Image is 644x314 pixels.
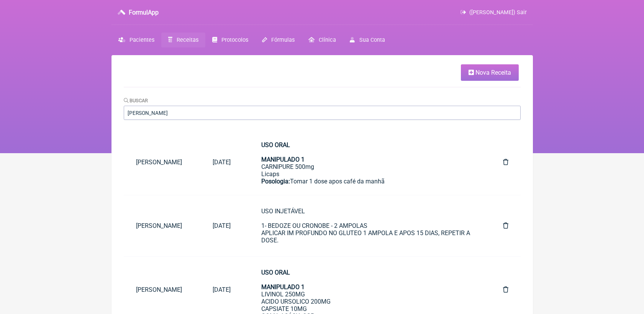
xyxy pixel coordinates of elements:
span: Receitas [177,37,198,43]
a: [DATE] [200,280,243,299]
a: ([PERSON_NAME]) Sair [460,9,526,16]
span: ([PERSON_NAME]) Sair [469,9,527,16]
a: Pacientes [111,33,161,47]
a: Fórmulas [255,33,302,47]
span: Nova Receita [475,69,511,76]
a: Protocolos [205,33,255,47]
a: Clínica [302,33,343,47]
strong: USO ORAL MANIPULADO 1 [261,269,305,291]
span: Clínica [319,37,336,43]
a: [PERSON_NAME] [124,216,200,235]
a: [DATE] [200,152,243,172]
a: USO ORALMANIPULADO 1CARNIPURE 500mgLicapsPosologia:Tomar 1 dose apos café da manhãSuplemento:1- C... [249,135,485,189]
a: Sua Conta [343,33,392,47]
h3: FormulApp [129,9,159,16]
a: [DATE] [200,216,243,235]
strong: Posologia: [261,178,290,185]
span: Sua Conta [359,37,385,43]
a: [PERSON_NAME] [124,152,200,172]
a: USO INJETÁVEL1- BEDOZE OU CRONOBE - 2 AMPOLASAPLICAR IM PROFUNDO NO GLUTEO 1 AMPOLA E APOS 15 DIA... [249,201,485,250]
a: Nova Receita [461,64,519,81]
a: [PERSON_NAME] [124,280,200,299]
a: Receitas [161,33,205,47]
div: USO INJETÁVEL 1- BEDOZE OU CRONOBE - 2 AMPOLAS APLICAR IM PROFUNDO NO GLUTEO 1 AMPOLA E APOS 15 D... [261,208,472,244]
span: Pacientes [129,37,154,43]
span: Fórmulas [271,37,295,43]
input: Paciente ou conteúdo da fórmula [124,106,521,120]
div: CARNIPURE 500mg Licaps Tomar 1 dose apos café da manhã Tomar 1 medidor apos refeição (café da man... [261,141,472,258]
label: Buscar [124,98,148,103]
strong: USO ORAL MANIPULADO 1 [261,141,305,163]
span: Protocolos [221,37,248,43]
